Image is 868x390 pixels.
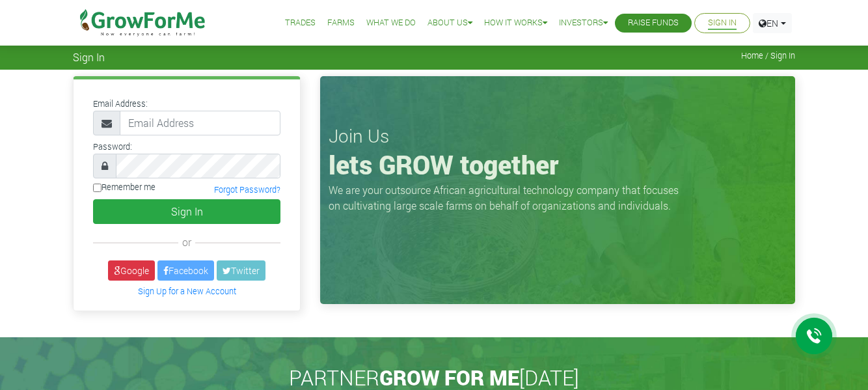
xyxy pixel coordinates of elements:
a: What We Do [366,16,416,30]
label: Remember me [93,181,156,193]
a: How it Works [484,16,547,30]
input: Email Address [120,111,280,135]
p: We are your outsource African agricultural technology company that focuses on cultivating large s... [329,182,686,214]
button: Sign In [93,199,280,224]
div: or [93,234,280,250]
span: Sign In [73,51,105,63]
h3: Join Us [329,125,787,147]
a: Forgot Password? [214,184,280,195]
a: Google [108,260,155,281]
span: Home / Sign In [741,51,795,61]
a: Sign Up for a New Account [138,286,236,296]
h2: PARTNER [DATE] [78,365,790,390]
label: Email Address: [93,98,148,110]
a: About Us [427,16,472,30]
a: EN [753,13,792,33]
a: Investors [559,16,608,30]
a: Raise Funds [628,16,679,30]
label: Password: [93,141,132,153]
a: Sign In [708,16,737,30]
input: Remember me [93,184,102,192]
a: Trades [285,16,316,30]
h1: lets GROW together [329,149,787,180]
a: Farms [327,16,355,30]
